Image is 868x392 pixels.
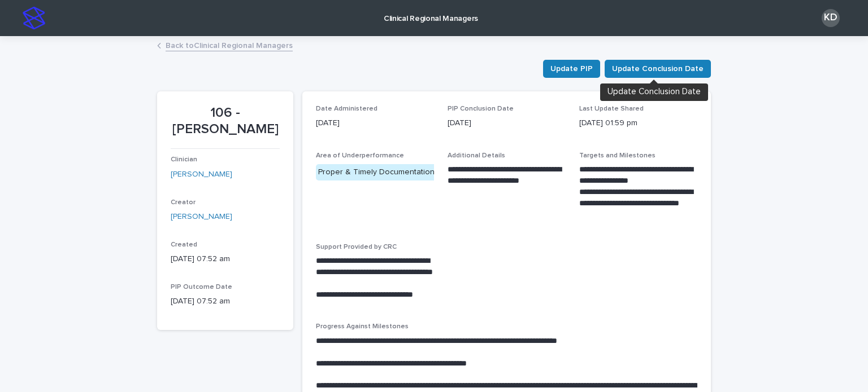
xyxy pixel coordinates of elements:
span: Progress Against Milestones [316,323,409,330]
span: Additional Details [448,152,505,159]
div: KD [822,9,840,27]
p: [DATE] 07:52 am [171,296,280,307]
span: Creator [171,199,196,206]
img: stacker-logo-s-only.png [23,7,45,29]
a: [PERSON_NAME] [171,169,232,180]
a: [PERSON_NAME] [171,211,232,223]
button: Update PIP [543,60,600,78]
span: Clinician [171,156,197,163]
span: Update Conclusion Date [612,63,704,74]
button: Update Conclusion Date [605,60,711,78]
p: [DATE] [448,117,566,129]
p: [DATE] 01:59 pm [579,117,697,129]
span: PIP Outcome Date [171,284,232,290]
span: Targets and Milestones [579,152,656,159]
p: [DATE] [316,117,434,129]
span: Update PIP [550,63,593,74]
div: Proper & Timely Documentation [316,164,437,180]
p: [DATE] 07:52 am [171,253,280,265]
a: Back toClinical Regional Managers [166,38,293,51]
span: Area of Underperformance [316,152,404,159]
span: Support Provided by CRC [316,244,397,250]
p: 106 - [PERSON_NAME] [171,105,280,138]
span: Date Administered [316,105,377,112]
span: Created [171,241,197,248]
span: PIP Conclusion Date [448,105,514,112]
span: Last Update Shared [579,105,644,112]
